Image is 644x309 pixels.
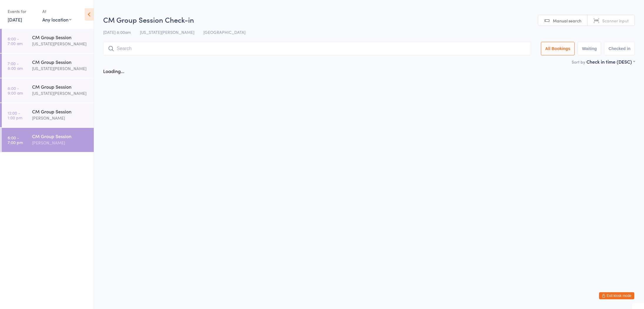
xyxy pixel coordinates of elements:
div: Any location [42,16,71,23]
span: Manual search [553,18,581,24]
time: 6:00 - 7:00 pm [8,135,23,145]
div: [PERSON_NAME] [32,115,89,121]
button: Exit kiosk mode [599,292,634,299]
time: 12:00 - 1:00 pm [8,110,22,120]
button: Checked in [604,42,635,55]
div: CM Group Session [32,108,89,115]
div: At [42,6,71,16]
a: 7:00 -8:00 amCM Group Session[US_STATE][PERSON_NAME] [2,54,94,78]
div: [PERSON_NAME] [32,139,89,146]
div: Events for [8,6,36,16]
span: [GEOGRAPHIC_DATA] [203,29,245,35]
div: CM Group Session [32,59,89,65]
a: 8:00 -9:00 amCM Group Session[US_STATE][PERSON_NAME] [2,78,94,103]
div: [US_STATE][PERSON_NAME] [32,90,89,97]
input: Search [103,42,531,55]
div: CM Group Session [32,133,89,139]
div: [US_STATE][PERSON_NAME] [32,40,89,47]
div: Check in time (DESC) [586,58,635,65]
div: [US_STATE][PERSON_NAME] [32,65,89,72]
div: CM Group Session [32,34,89,40]
button: All Bookings [541,42,575,55]
span: [DATE] 8:00am [103,29,131,35]
button: Waiting [578,42,601,55]
div: Loading... [103,68,124,74]
label: Sort by [572,59,585,65]
a: 6:00 -7:00 pmCM Group Session[PERSON_NAME] [2,128,94,152]
a: 12:00 -1:00 pmCM Group Session[PERSON_NAME] [2,103,94,127]
a: 6:00 -7:00 amCM Group Session[US_STATE][PERSON_NAME] [2,29,94,53]
div: CM Group Session [32,83,89,90]
time: 8:00 - 9:00 am [8,86,23,95]
a: [DATE] [8,16,22,23]
span: Scanner input [602,18,629,24]
h2: CM Group Session Check-in [103,15,635,24]
span: [US_STATE][PERSON_NAME] [140,29,194,35]
time: 6:00 - 7:00 am [8,36,23,46]
time: 7:00 - 8:00 am [8,61,23,70]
